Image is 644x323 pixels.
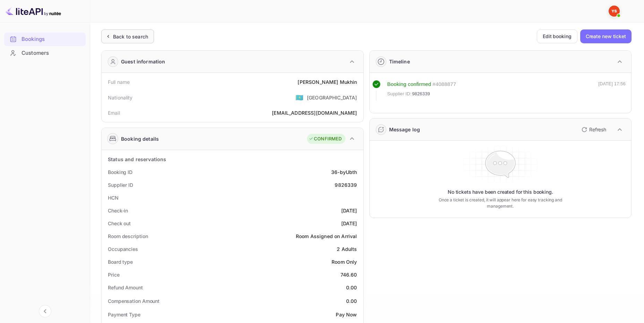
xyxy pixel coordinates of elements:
div: Booking confirmed [387,80,431,88]
button: Refresh [577,124,609,135]
div: Email [108,109,120,116]
div: Check out [108,220,131,227]
div: [DATE] 17:56 [598,80,626,101]
p: Once a ticket is created, it will appear here for easy tracking and management. [430,197,571,209]
button: Collapse navigation [39,305,51,317]
div: Check-in [108,207,128,214]
div: Customers [4,46,86,60]
div: 746.60 [341,271,357,278]
a: Bookings [4,33,86,45]
div: Room Assigned on Arrival [296,233,357,240]
div: Payment Type [108,311,140,318]
div: Room description [108,233,148,240]
span: 9826339 [412,90,430,97]
div: Supplier ID [108,181,133,189]
p: Refresh [589,126,606,133]
div: [PERSON_NAME] Mukhin [298,78,357,86]
div: Customers [22,49,82,57]
img: Yandex Support [609,6,620,17]
span: Supplier ID: [387,90,412,97]
div: [DATE] [341,220,357,227]
span: United States [295,91,303,104]
a: Customers [4,46,86,59]
div: Pay Now [336,311,357,318]
div: 9826339 [335,181,357,189]
div: # 4088877 [432,80,456,88]
div: Compensation Amount [108,297,160,305]
div: 0.00 [346,297,357,305]
div: Guest information [121,58,165,65]
img: LiteAPI logo [6,6,61,17]
div: Message log [389,126,420,133]
div: Booking ID [108,168,132,176]
div: [DATE] [341,207,357,214]
button: Create new ticket [580,29,632,43]
div: Back to search [113,33,148,40]
div: 0.00 [346,284,357,291]
div: 2 Adults [337,245,357,253]
div: Occupancies [108,245,138,253]
div: Booking details [121,135,159,142]
div: Board type [108,258,133,265]
div: Refund Amount [108,284,143,291]
div: Bookings [22,35,82,43]
button: Edit booking [537,29,577,43]
div: Room Only [332,258,357,265]
div: Bookings [4,33,86,46]
div: Timeline [389,58,410,65]
div: 36-byUbth [331,168,357,176]
div: [EMAIL_ADDRESS][DOMAIN_NAME] [272,109,357,116]
div: Price [108,271,120,278]
div: CONFIRMED [309,136,342,142]
div: [GEOGRAPHIC_DATA] [307,94,357,101]
div: Nationality [108,94,133,101]
p: No tickets have been created for this booking. [448,189,553,195]
div: HCN [108,194,119,201]
div: Full name [108,78,130,86]
div: Status and reservations [108,156,166,163]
